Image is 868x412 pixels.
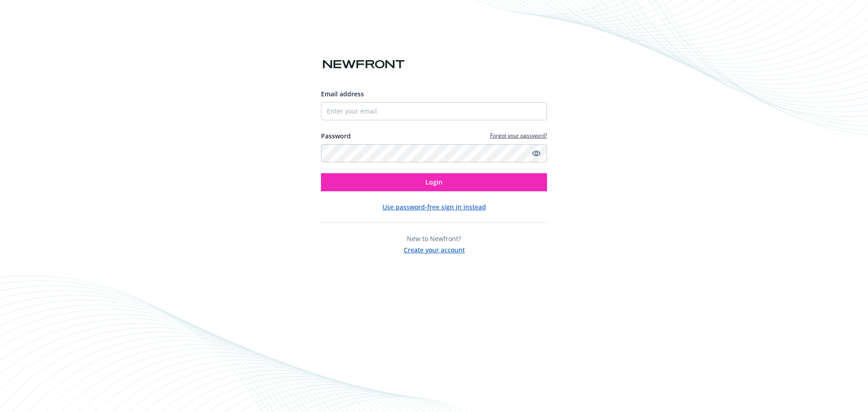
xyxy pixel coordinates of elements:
[321,102,547,120] input: Enter your email
[404,243,465,255] button: Create your account
[321,173,547,191] button: Login
[382,202,486,212] button: Use password-free sign in instead
[531,148,542,159] a: Show password
[425,178,443,186] span: Login
[321,131,351,141] label: Password
[407,234,461,243] span: New to Newfront?
[321,90,364,98] span: Email address
[321,144,547,162] input: Enter your password
[490,132,547,139] a: Forgot your password?
[321,57,406,72] img: Newfront logo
